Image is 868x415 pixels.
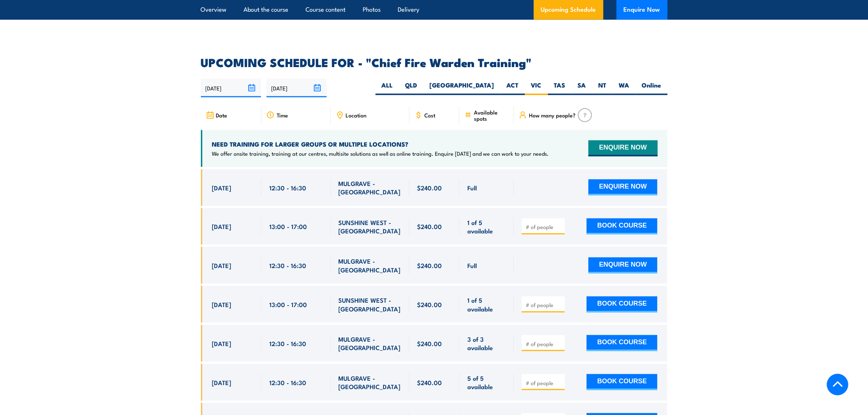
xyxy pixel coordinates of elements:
[399,81,424,95] label: QLD
[212,378,231,387] span: [DATE]
[587,335,657,351] button: BOOK COURSE
[417,261,442,269] span: $240.00
[526,223,562,230] input: # of people
[339,218,401,235] span: SUNSHINE WEST - [GEOGRAPHIC_DATA]
[587,296,657,313] button: BOOK COURSE
[417,378,442,387] span: $240.00
[588,140,657,156] button: ENQUIRE NOW
[269,222,307,230] span: 13:00 - 17:00
[212,339,231,348] span: [DATE]
[417,183,442,192] span: $240.00
[212,261,231,269] span: [DATE]
[269,261,306,269] span: 12:30 - 16:30
[212,150,549,157] p: We offer onsite training, training at our centres, multisite solutions as well as online training...
[417,222,442,230] span: $240.00
[467,335,506,352] span: 3 of 3 available
[588,257,657,274] button: ENQUIRE NOW
[339,296,401,313] span: SUNSHINE WEST - [GEOGRAPHIC_DATA]
[269,339,306,348] span: 12:30 - 16:30
[201,57,667,67] h2: UPCOMING SCHEDULE FOR - "Chief Fire Warden Training"
[375,81,399,95] label: ALL
[212,183,231,192] span: [DATE]
[529,112,576,118] span: How many people?
[269,300,307,309] span: 13:00 - 17:00
[587,218,657,234] button: BOOK COURSE
[424,81,501,95] label: [GEOGRAPHIC_DATA]
[425,112,436,118] span: Cost
[467,218,506,235] span: 1 of 5 available
[526,340,562,348] input: # of people
[212,222,231,230] span: [DATE]
[339,335,401,352] span: MULGRAVE - [GEOGRAPHIC_DATA]
[266,79,327,97] input: To date
[339,179,401,196] span: MULGRAVE - [GEOGRAPHIC_DATA]
[474,109,509,121] span: Available spots
[572,81,592,95] label: SA
[613,81,636,95] label: WA
[269,183,306,192] span: 12:30 - 16:30
[339,374,401,391] span: MULGRAVE - [GEOGRAPHIC_DATA]
[417,300,442,309] span: $240.00
[269,378,306,387] span: 12:30 - 16:30
[339,257,401,274] span: MULGRAVE - [GEOGRAPHIC_DATA]
[212,300,231,309] span: [DATE]
[501,81,525,95] label: ACT
[588,179,657,195] button: ENQUIRE NOW
[526,301,562,309] input: # of people
[636,81,667,95] label: Online
[216,112,227,118] span: Date
[417,339,442,348] span: $240.00
[212,140,549,148] h4: NEED TRAINING FOR LARGER GROUPS OR MULTIPLE LOCATIONS?
[201,79,261,97] input: From date
[525,81,548,95] label: VIC
[526,379,562,387] input: # of people
[467,261,477,269] span: Full
[467,296,506,313] span: 1 of 5 available
[346,112,367,118] span: Location
[277,112,288,118] span: Time
[548,81,572,95] label: TAS
[467,183,477,192] span: Full
[587,374,657,390] button: BOOK COURSE
[467,374,506,391] span: 5 of 5 available
[592,81,613,95] label: NT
